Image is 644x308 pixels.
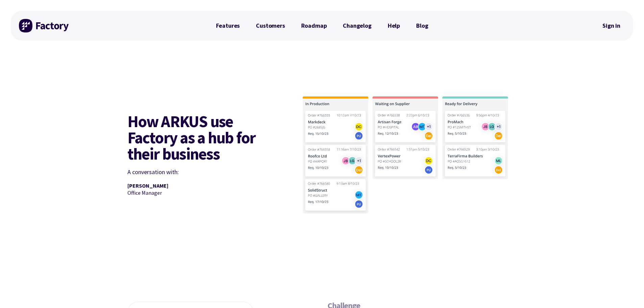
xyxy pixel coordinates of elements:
[248,19,293,32] a: Customers
[127,167,283,177] p: A conversation with:
[19,19,70,32] img: Factory
[293,19,335,32] a: Roadmap
[208,19,248,32] a: Features
[127,189,283,196] p: Office Manager
[335,19,379,32] a: Changelog
[127,113,256,162] h1: How ARKUS use Factory as a hub for their business
[408,19,436,32] a: Blog
[598,18,625,33] nav: Secondary Navigation
[598,18,625,33] a: Sign in
[380,19,408,32] a: Help
[127,182,283,189] p: [PERSON_NAME]
[208,19,436,32] nav: Primary Navigation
